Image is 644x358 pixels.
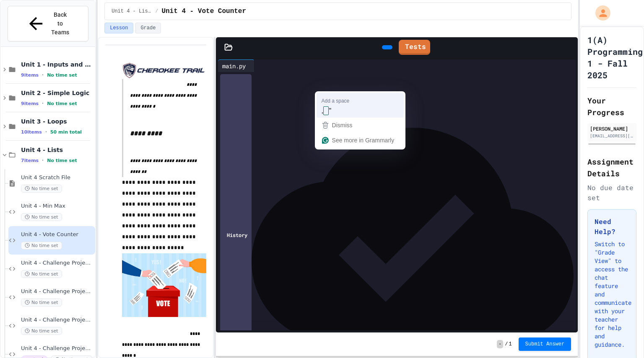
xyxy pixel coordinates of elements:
[42,100,44,107] span: •
[587,3,613,23] div: My Account
[21,203,93,210] span: Unit 4 - Min Max
[50,129,82,135] span: 50 min total
[399,40,430,55] a: Tests
[21,158,39,163] span: 7 items
[587,95,636,118] h2: Your Progress
[42,72,44,78] span: •
[21,231,93,238] span: Unit 4 - Vote Counter
[21,146,93,154] span: Unit 4 - Lists
[47,101,77,106] span: No time set
[525,341,565,348] span: Submit Answer
[595,240,629,349] p: Switch to "Grade View" to access the chat feature and communicate with your teacher for help and ...
[21,89,93,97] span: Unit 2 - Simple Logic
[21,345,93,352] span: Unit 4 - Challenge Project - Grade Calculator
[21,288,93,295] span: Unit 4 - Challenge Projects - Quizlet - Even groups
[497,340,503,348] span: -
[21,174,93,181] span: Unit 4 Scratch File
[21,72,39,78] span: 9 items
[519,337,571,351] button: Submit Answer
[595,216,629,237] h3: Need Help?
[21,299,62,306] span: No time set
[587,183,636,203] div: No due date set
[104,23,133,33] button: Lesson
[47,72,77,78] span: No time set
[135,23,161,33] button: Grade
[590,133,634,139] div: [EMAIL_ADDRESS][DOMAIN_NAME]
[42,157,44,164] span: •
[112,8,152,15] span: Unit 4 - Lists
[161,6,246,16] span: Unit 4 - Vote Counter
[509,341,512,348] span: 1
[21,118,93,125] span: Unit 3 - Loops
[51,10,70,37] span: Back to Teams
[587,34,643,81] h1: 1(A) Programming 1 - Fall 2025
[590,125,634,132] div: [PERSON_NAME]
[21,242,62,250] span: No time set
[21,270,62,278] span: No time set
[21,61,93,68] span: Unit 1 - Inputs and Numbers
[21,260,93,267] span: Unit 4 - Challenge Project - Gimkit random name generator
[21,101,39,106] span: 9 items
[47,158,77,163] span: No time set
[21,185,62,193] span: No time set
[155,8,158,15] span: /
[21,317,93,324] span: Unit 4 - Challenge Project - Python Word Counter
[505,341,508,348] span: /
[21,213,62,221] span: No time set
[21,129,42,135] span: 10 items
[45,129,47,135] span: •
[8,6,88,41] button: Back to Teams
[218,62,250,70] div: main.py
[21,327,62,335] span: No time set
[218,59,254,72] div: main.py
[587,156,636,179] h2: Assignment Details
